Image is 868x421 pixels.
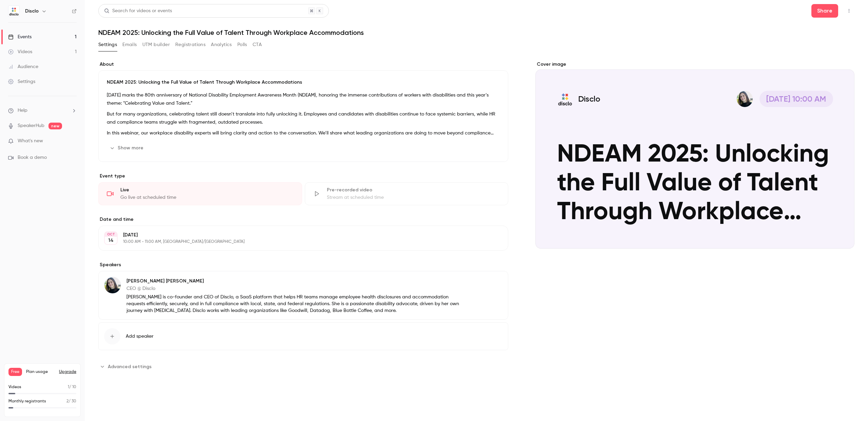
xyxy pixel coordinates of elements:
[8,384,21,390] p: Videos
[123,239,472,245] p: 10:00 AM - 11:00 AM, [GEOGRAPHIC_DATA]/[GEOGRAPHIC_DATA]
[535,61,854,249] section: Cover image
[98,28,854,37] h1: NDEAM 2025: Unlocking the Full Value of Talent Through Workplace Accommodations
[237,39,247,50] button: Polls
[108,363,152,370] span: Advanced settings
[8,398,46,404] p: Monthly registrants
[98,182,302,205] div: LiveGo live at scheduled time
[535,61,854,68] label: Cover image
[120,187,294,193] div: Live
[327,187,500,193] div: Pre-recorded video
[98,261,508,268] label: Speakers
[108,237,114,244] p: 14
[107,129,500,137] p: In this webinar, our workplace disability experts will bring clarity and action to the conversati...
[120,194,294,201] div: Go live at scheduled time
[105,232,117,237] div: OCT
[66,399,68,403] span: 2
[66,398,76,404] p: / 30
[122,39,137,50] button: Emails
[175,39,205,50] button: Registrations
[8,6,19,17] img: Disclo
[98,361,508,372] section: Advanced settings
[98,322,508,350] button: Add speaker
[104,277,121,293] img: Hannah Olson
[126,278,464,285] p: [PERSON_NAME] [PERSON_NAME]
[211,39,232,50] button: Analytics
[98,173,508,180] p: Event type
[8,78,35,85] div: Settings
[142,39,170,50] button: UTM builder
[811,4,838,18] button: Share
[126,333,154,340] span: Add speaker
[98,39,117,50] button: Settings
[8,107,77,114] li: help-dropdown-opener
[98,271,508,320] div: Hannah Olson[PERSON_NAME] [PERSON_NAME]CEO @ Disclo[PERSON_NAME] is co-founder and CEO of Disclo,...
[123,232,472,238] p: [DATE]
[59,369,76,375] button: Upgrade
[8,368,22,376] span: Free
[253,39,262,50] button: CTA
[98,361,156,372] button: Advanced settings
[18,138,43,145] span: What's new
[25,8,39,15] h6: Disclo
[98,61,508,68] label: About
[18,122,44,129] a: SpeakerHub
[107,79,500,86] p: NDEAM 2025: Unlocking the Full Value of Talent Through Workplace Accommodations
[68,384,76,390] p: / 10
[8,63,38,70] div: Audience
[68,385,69,389] span: 1
[126,285,464,292] p: CEO @ Disclo
[107,110,500,126] p: But for many organizations, celebrating talent still doesn’t translate into fully unlocking it. E...
[98,216,508,223] label: Date and time
[305,182,509,205] div: Pre-recorded videoStream at scheduled time
[8,48,32,55] div: Videos
[68,138,77,144] iframe: Noticeable Trigger
[8,34,32,40] div: Events
[327,194,500,201] div: Stream at scheduled time
[26,369,55,375] span: Plan usage
[107,91,500,107] p: [DATE] marks the 80th anniversary of National Disability Employment Awareness Month (NDEAM), hono...
[18,154,47,161] span: Book a demo
[48,123,62,129] span: new
[107,143,147,153] button: Show more
[126,294,464,314] p: [PERSON_NAME] is co-founder and CEO of Disclo, a SaaS platform that helps HR teams manage employe...
[18,107,27,114] span: Help
[104,7,172,15] div: Search for videos or events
